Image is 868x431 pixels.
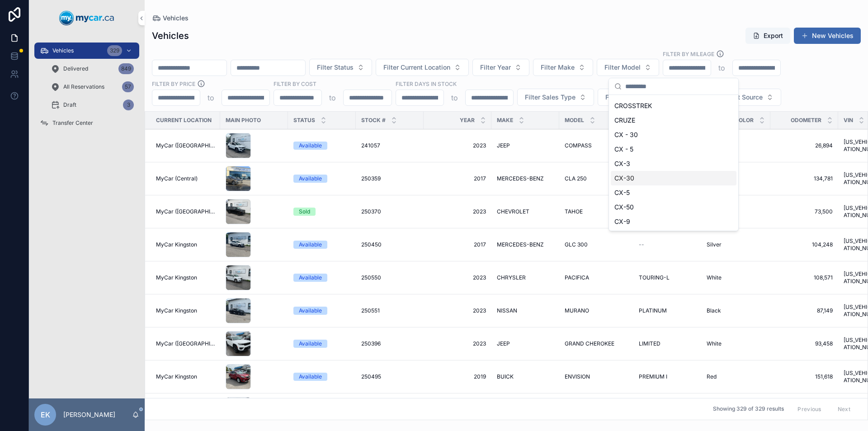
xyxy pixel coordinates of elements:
[565,208,583,215] span: TAHOE
[794,28,861,44] button: New Vehicles
[361,307,380,314] span: 250551
[293,373,350,381] a: Available
[639,307,696,314] a: PLATINUM
[614,159,630,168] span: CX-3
[299,373,322,381] div: Available
[497,142,510,149] span: JEEP
[776,340,833,347] a: 93,458
[776,142,833,149] span: 26,894
[45,61,139,77] a: Delivered849
[45,79,139,95] a: All Reservations57
[293,208,350,216] a: Sold
[663,50,714,58] label: Filter By Mileage
[639,307,667,314] span: PLATINUM
[565,274,628,281] a: PACIFICA
[361,373,381,380] span: 250495
[497,117,513,124] span: Make
[707,373,717,380] span: Red
[497,274,526,281] span: CHRYSLER
[776,175,833,182] a: 134,781
[497,274,554,281] a: CHRYSLER
[480,63,511,72] span: Filter Year
[118,63,134,74] div: 849
[565,241,628,248] a: GLC 300
[639,274,696,281] a: TOURING-L
[639,340,660,347] span: LIMITED
[472,59,529,76] button: Select Button
[429,307,486,314] a: 2023
[429,142,486,149] a: 2023
[156,175,215,182] a: MyCar (Central)
[707,241,722,248] span: Silver
[156,274,215,281] a: MyCar Kingston
[776,307,833,314] a: 87,149
[639,373,696,380] a: PREMIUM I
[776,208,833,215] a: 73,500
[707,307,721,314] span: Black
[156,142,215,149] a: MyCar ([GEOGRAPHIC_DATA])
[293,175,350,183] a: Available
[361,241,382,248] span: 250450
[614,203,634,212] span: CX-50
[107,45,122,56] div: 329
[293,241,350,249] a: Available
[429,241,486,248] a: 2017
[525,93,576,102] span: Filter Sales Type
[429,208,486,215] a: 2023
[565,274,589,281] span: PACIFICA
[776,274,833,281] a: 108,571
[614,217,630,226] span: CX-9
[383,63,450,72] span: Filter Current Location
[429,340,486,347] a: 2023
[791,117,821,124] span: Odometer
[497,241,554,248] a: MERCEDES-BENZ
[533,59,593,76] button: Select Button
[639,340,696,347] a: LIMITED
[299,142,322,150] div: Available
[156,340,215,347] a: MyCar ([GEOGRAPHIC_DATA])
[59,11,114,25] img: App logo
[309,59,372,76] button: Select Button
[844,117,853,124] span: VIN
[361,208,418,215] a: 250370
[614,101,652,110] span: CROSSTREK
[361,241,418,248] a: 250450
[361,274,381,281] span: 250550
[361,142,418,149] a: 241057
[156,117,212,124] span: Current Location
[361,175,381,182] span: 250359
[361,208,381,215] span: 250370
[497,208,554,215] a: CHEVROLET
[497,340,510,347] span: JEEP
[598,89,674,106] button: Select Button
[776,241,833,248] a: 104,248
[565,340,628,347] a: GRAND CHEROKEE
[597,59,659,76] button: Select Button
[614,130,638,139] span: CX - 30
[745,28,790,44] button: Export
[429,373,486,380] a: 2019
[565,241,588,248] span: GLC 300
[376,59,469,76] button: Select Button
[299,340,322,348] div: Available
[565,307,628,314] a: MURANO
[565,340,614,347] span: GRAND CHEROKEE
[156,373,197,380] span: MyCar Kingston
[497,142,554,149] a: JEEP
[639,241,644,248] span: --
[361,340,381,347] span: 250396
[718,62,725,73] p: to
[604,63,641,72] span: Filter Model
[34,43,139,59] a: Vehicles329
[156,175,198,182] span: MyCar (Central)
[497,208,529,215] span: CHEVROLET
[451,92,458,103] p: to
[63,83,104,90] span: All Reservations
[226,117,261,124] span: Main Photo
[517,89,594,106] button: Select Button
